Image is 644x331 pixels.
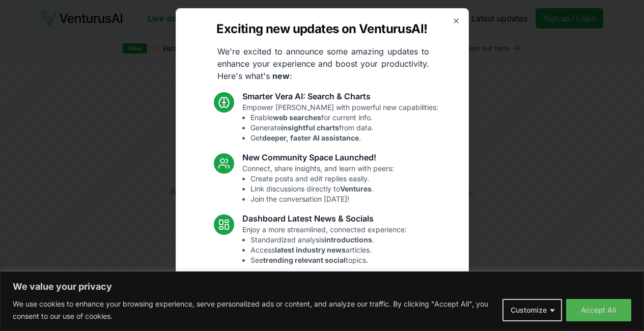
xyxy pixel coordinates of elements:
h3: New Community Space Launched! [242,151,394,163]
li: Create posts and edit replies easily. [250,174,394,184]
h3: Fixes and UI Polish [242,273,399,286]
p: We're excited to announce some amazing updates to enhance your experience and boost your producti... [209,45,437,82]
li: Standardized analysis . [250,235,407,245]
strong: insightful charts [281,123,339,132]
strong: trending relevant social [263,256,346,264]
p: Connect, share insights, and learn with peers: [242,163,394,204]
h3: Dashboard Latest News & Socials [242,212,407,225]
li: See topics. [250,255,407,265]
strong: introductions [324,235,372,244]
strong: Ventures [340,184,372,193]
strong: new [272,71,290,81]
p: Smoother performance and improved usability: [242,286,399,326]
strong: deeper, faster AI assistance [262,133,359,142]
li: Enable for current info. [250,113,438,123]
h2: Exciting new updates on VenturusAI! [216,21,427,37]
li: Resolved Vera chart loading issue. [250,296,399,306]
li: Access articles. [250,245,407,255]
h3: Smarter Vera AI: Search & Charts [242,90,438,102]
li: Link discussions directly to . [250,184,394,194]
li: Generate from data. [250,123,438,133]
li: Get . [250,133,438,143]
li: Join the conversation [DATE]! [250,194,394,204]
strong: latest industry news [275,245,346,254]
p: Enjoy a more streamlined, connected experience: [242,225,407,265]
li: Enhanced overall UI consistency. [250,316,399,326]
li: Fixed mobile chat & sidebar glitches. [250,306,399,316]
strong: web searches [273,113,321,122]
p: Empower [PERSON_NAME] with powerful new capabilities: [242,102,438,143]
